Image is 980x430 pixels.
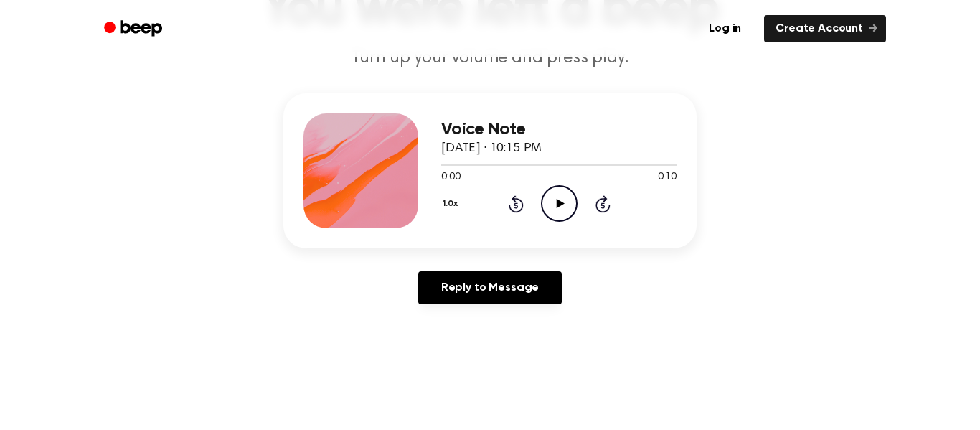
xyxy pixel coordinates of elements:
a: Log in [694,12,755,45]
span: 0:00 [441,170,460,185]
button: 1.0x [441,192,463,216]
p: Turn up your volume and press play. [215,47,765,70]
span: [DATE] · 10:15 PM [441,142,542,155]
h3: Voice Note [441,120,677,139]
a: Beep [94,15,175,43]
span: 0:10 [658,170,677,185]
a: Create Account [764,15,886,42]
a: Reply to Message [418,271,562,304]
